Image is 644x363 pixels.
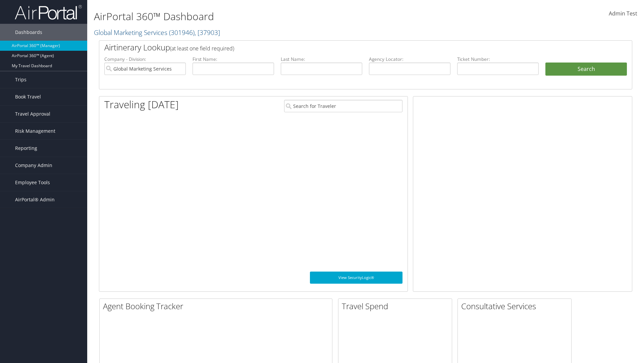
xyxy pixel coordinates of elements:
[15,4,82,20] img: airportal-logo.png
[15,24,42,41] span: Dashboards
[310,272,402,284] a: View SecurityLogic®
[104,56,186,63] label: Company - Division:
[15,71,26,88] span: Trips
[193,56,274,63] label: First Name:
[461,300,571,312] h2: Consultative Services
[103,300,332,312] h2: Agent Booking Tracker
[15,140,37,157] span: Reporting
[195,28,220,37] span: , [ 37903 ]
[457,56,539,63] label: Ticket Number:
[15,123,55,139] span: Risk Management
[609,3,637,24] a: Admin Test
[281,56,362,63] label: Last Name:
[169,28,195,37] span: ( 301946 )
[94,9,456,24] h1: AirPortal 360™ Dashboard
[94,28,220,37] a: Global Marketing Services
[15,191,55,208] span: AirPortal® Admin
[15,157,52,174] span: Company Admin
[104,42,583,53] h2: Airtinerary Lookup
[15,174,50,191] span: Employee Tools
[170,45,234,52] span: (at least one field required)
[284,100,402,112] input: Search for Traveler
[545,63,627,76] button: Search
[15,88,41,105] span: Book Travel
[104,97,179,112] h1: Traveling [DATE]
[15,106,50,122] span: Travel Approval
[342,300,452,312] h2: Travel Spend
[369,56,450,63] label: Agency Locator:
[609,10,637,17] span: Admin Test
